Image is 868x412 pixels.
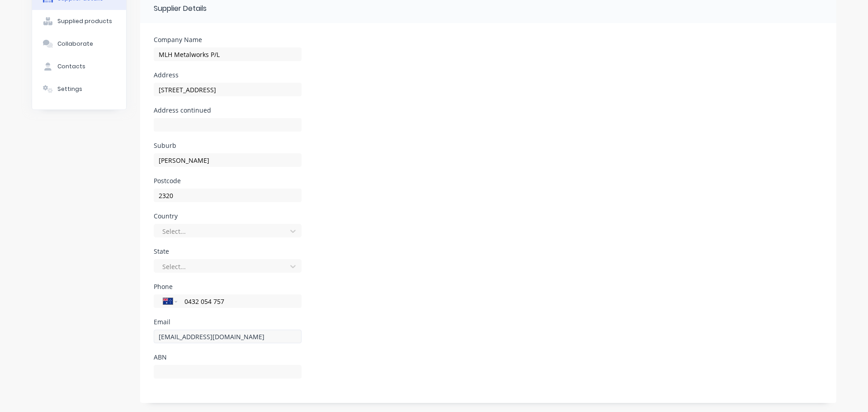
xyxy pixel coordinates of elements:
div: Phone [154,284,302,290]
div: Collaborate [57,40,93,48]
button: Supplied products [32,10,126,33]
div: Supplier Details [154,3,207,14]
div: Supplied products [57,17,112,25]
button: Collaborate [32,33,126,55]
div: Address [154,72,302,78]
div: Address continued [154,107,302,114]
div: Company Name [154,37,302,43]
div: Country [154,213,302,219]
div: Email [154,319,302,325]
div: Suburb [154,142,302,149]
div: Settings [57,85,82,93]
button: Settings [32,78,126,100]
div: ABN [154,354,302,360]
div: Postcode [154,178,302,184]
div: Contacts [57,62,85,71]
div: State [154,248,302,255]
button: Contacts [32,55,126,78]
